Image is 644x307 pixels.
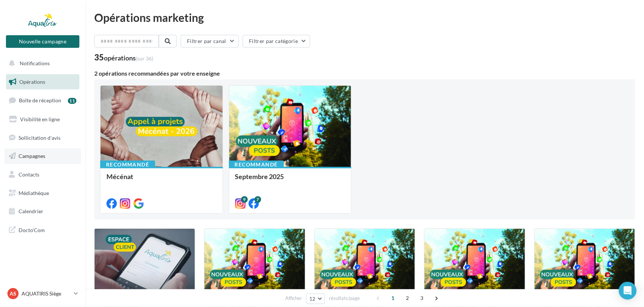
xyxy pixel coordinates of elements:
button: 12 [306,294,325,304]
a: Médiathèque [4,185,81,201]
span: Opérations [19,79,45,85]
span: AS [10,290,16,297]
a: Opérations [4,74,81,90]
a: Calendrier [4,204,81,219]
div: Septembre 2025 [235,173,345,188]
span: Boîte de réception [19,97,61,103]
span: 12 [309,296,316,302]
span: 2 [402,292,414,304]
span: Calendrier [19,208,43,214]
span: Docto'Com [19,225,45,235]
span: Médiathèque [19,190,49,196]
span: 3 [416,292,428,304]
p: AQUATIRIS Siège [22,290,71,297]
span: résultats/page [329,295,360,302]
button: Filtrer par catégorie [243,35,310,47]
span: Visibilité en ligne [20,116,60,122]
div: 9 [241,196,248,203]
a: Sollicitation d'avis [4,130,81,146]
span: Contacts [19,171,39,178]
span: Notifications [20,60,50,66]
button: Notifications [4,56,78,71]
a: Visibilité en ligne [4,112,81,127]
button: Nouvelle campagne [6,35,79,48]
span: Campagnes [19,153,45,159]
a: Contacts [4,167,81,182]
div: Recommandé [229,161,284,169]
span: (sur 36) [136,55,153,62]
div: 2 opérations recommandées par votre enseigne [94,70,635,76]
div: 11 [68,98,76,104]
div: 7 [254,196,261,203]
span: 1 [387,292,399,304]
a: Campagnes [4,148,81,164]
div: Opérations marketing [94,12,635,23]
div: opérations [104,55,153,61]
button: Filtrer par canal [181,35,239,47]
div: Mécénat [106,173,217,188]
div: 35 [94,53,153,62]
div: Recommandé [100,161,155,169]
div: Open Intercom Messenger [619,282,637,300]
span: Afficher [285,295,302,302]
a: Boîte de réception11 [4,92,81,108]
a: Docto'Com [4,222,81,238]
span: Sollicitation d'avis [19,134,60,141]
a: AS AQUATIRIS Siège [6,287,79,301]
